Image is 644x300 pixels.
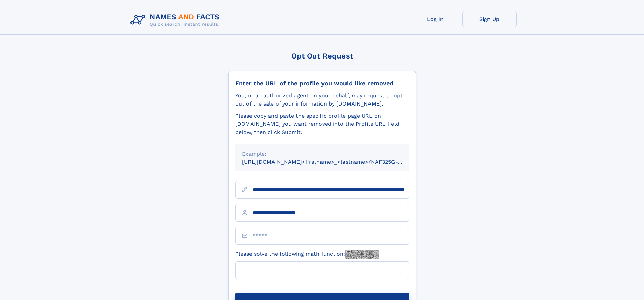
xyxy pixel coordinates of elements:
[235,79,409,87] div: Enter the URL of the profile you would like removed
[235,112,409,136] div: Please copy and paste the specific profile page URL on [DOMAIN_NAME] you want removed into the Pr...
[242,159,422,165] small: [URL][DOMAIN_NAME]<firstname>_<lastname>/NAF325G-xxxxxxxx
[128,11,225,29] img: Logo Names and Facts
[228,52,416,60] div: Opt Out Request
[242,150,402,158] div: Example:
[462,11,517,27] a: Sign Up
[408,11,462,27] a: Log In
[235,92,409,108] div: You, or an authorized agent on your behalf, may request to opt-out of the sale of your informatio...
[235,250,379,259] label: Please solve the following math function:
